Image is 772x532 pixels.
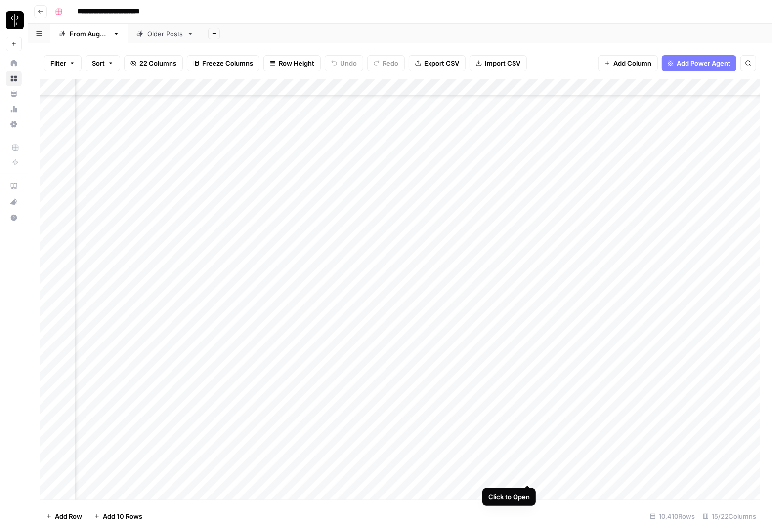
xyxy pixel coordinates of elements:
[677,58,730,68] span: Add Power Agent
[70,29,109,38] div: From [DATE]
[6,71,22,86] a: Browse
[124,55,183,71] button: 22 Columns
[325,55,363,71] button: Undo
[367,55,405,71] button: Redo
[699,508,760,524] div: 15/22 Columns
[646,508,699,524] div: 10,410 Rows
[92,58,105,68] span: Sort
[147,29,183,38] div: Older Posts
[6,194,21,209] div: What's new?
[50,24,128,43] a: From [DATE]
[103,511,142,521] span: Add 10 Rows
[424,58,459,68] span: Export CSV
[187,55,259,71] button: Freeze Columns
[470,55,527,71] button: Import CSV
[6,116,22,132] a: Settings
[409,55,466,71] button: Export CSV
[44,55,82,71] button: Filter
[88,508,148,524] button: Add 10 Rows
[383,58,398,68] span: Redo
[613,58,651,68] span: Add Column
[50,58,66,68] span: Filter
[40,508,88,524] button: Add Row
[6,86,22,102] a: Your Data
[6,210,22,226] button: Help + Support
[485,58,520,68] span: Import CSV
[6,55,22,71] a: Home
[279,58,314,68] span: Row Height
[86,55,120,71] button: Sort
[55,511,82,521] span: Add Row
[128,24,202,43] a: Older Posts
[139,58,176,68] span: 22 Columns
[6,101,22,117] a: Usage
[6,8,22,33] button: Workspace: LP Production Workloads
[6,194,22,210] button: What's new?
[488,492,530,502] div: Click to Open
[6,178,22,194] a: AirOps Academy
[202,58,253,68] span: Freeze Columns
[598,55,658,71] button: Add Column
[662,55,736,71] button: Add Power Agent
[6,11,24,29] img: LP Production Workloads Logo
[340,58,357,68] span: Undo
[263,55,321,71] button: Row Height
